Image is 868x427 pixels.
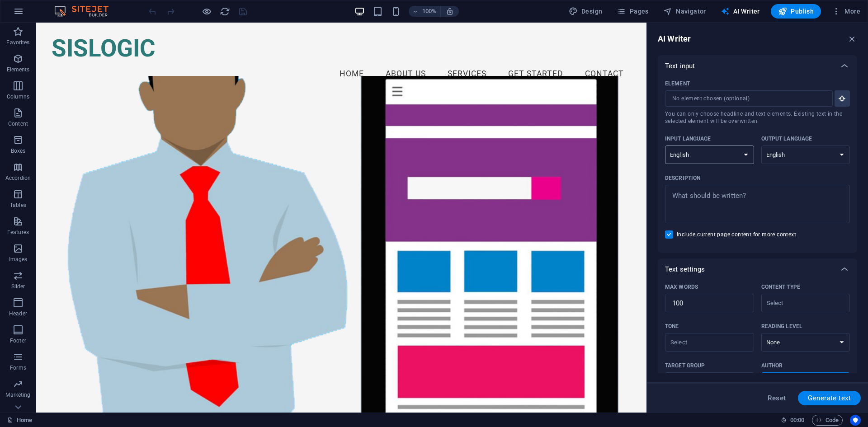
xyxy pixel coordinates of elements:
[832,7,860,16] span: More
[665,265,705,274] p: Text settings
[220,6,230,17] i: Reload page
[663,7,706,16] span: Navigator
[6,39,29,46] p: Favorites
[665,80,690,87] p: Element
[835,90,850,107] button: ElementYou can only choose headline and text elements. Existing text in the selected element will...
[658,55,857,77] div: Text input
[10,202,26,209] p: Tables
[7,93,29,100] p: Columns
[761,333,850,352] select: Reading level
[670,189,845,219] textarea: Description
[665,145,754,164] select: Input language
[761,283,800,291] p: Content type
[565,4,606,19] button: Design
[665,283,698,291] p: Max words
[5,391,30,399] p: Marketing
[658,258,857,280] div: Text settings
[812,415,843,426] button: Code
[781,415,805,426] h6: Session time
[816,415,839,426] span: Code
[11,283,25,290] p: Slider
[10,364,26,371] p: Forms
[5,174,31,182] p: Accordion
[8,120,28,127] p: Content
[778,7,814,16] span: Publish
[9,256,28,263] p: Images
[422,6,437,17] h6: 100%
[668,336,736,349] input: ToneClear
[665,110,850,125] span: You can only choose headline and text elements. Existing text in the selected element will be ove...
[665,135,711,142] p: Input language
[665,174,700,182] p: Description
[569,7,603,16] span: Design
[9,310,27,317] p: Header
[665,90,826,107] input: ElementYou can only choose headline and text elements. Existing text in the selected element will...
[808,394,851,402] span: Generate text
[677,231,796,238] span: Include current page content for more context
[617,7,648,16] span: Pages
[7,229,29,236] p: Features
[665,323,679,330] p: Tone
[761,145,850,164] select: Output language
[52,6,120,17] img: Editor Logo
[446,7,454,15] i: On resize automatically adjust zoom level to fit chosen device.
[658,33,691,44] h6: AI Writer
[764,296,833,310] input: Content typeClear
[721,7,760,16] span: AI Writer
[658,77,857,253] div: Text input
[665,362,705,369] p: Target group
[665,61,695,70] p: Text input
[7,66,30,73] p: Elements
[717,4,764,19] button: AI Writer
[761,362,783,369] p: Author
[665,294,754,312] input: Max words
[613,4,652,19] button: Pages
[11,147,26,155] p: Boxes
[850,415,861,426] button: Usercentrics
[7,415,32,426] a: Click to cancel selection. Double-click to open Pages
[768,394,786,402] span: Reset
[763,391,791,405] button: Reset
[409,6,441,17] button: 100%
[761,323,802,330] p: Reading level
[828,4,864,19] button: More
[797,417,798,423] span: :
[761,135,812,142] p: Output language
[798,391,861,405] button: Generate text
[790,415,804,426] span: 00 00
[10,337,26,344] p: Footer
[771,4,821,19] button: Publish
[658,280,857,405] div: Text settings
[660,4,710,19] button: Navigator
[201,6,212,17] button: Click here to leave preview mode and continue editing
[219,6,230,17] button: reload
